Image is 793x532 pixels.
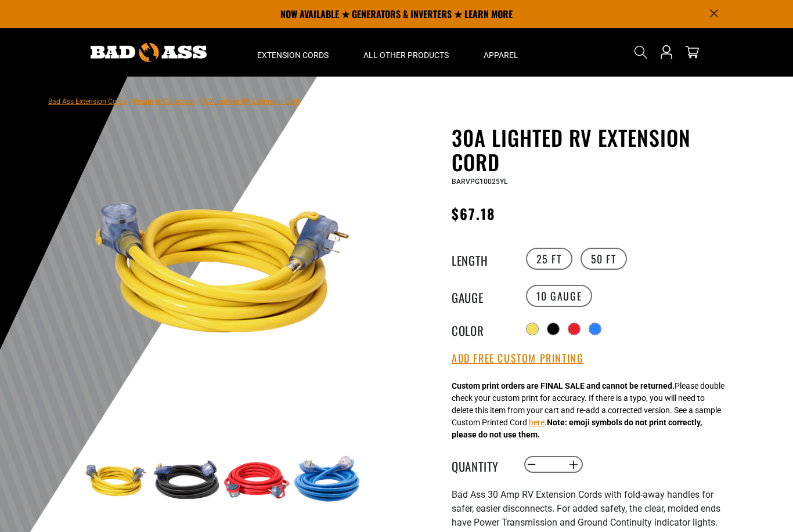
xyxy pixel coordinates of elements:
[257,50,329,60] span: Extension Cords
[202,97,300,106] span: 30A Lighted RV Extension Cord
[452,489,720,528] span: Bad Ass 30 Amp RV Extension Cords with fold-away handles for safer, easier disconnects. For added...
[129,97,131,106] span: ›
[452,178,507,186] span: BARVPG10025YL
[452,125,736,174] h1: 30A Lighted RV Extension Cord
[632,43,650,61] summary: Search
[452,457,510,472] label: Quantity
[529,417,545,429] button: here
[197,97,200,106] span: ›
[452,352,583,365] button: Add Free Custom Printing
[581,248,627,270] label: 50 FT
[48,97,127,106] a: Bad Ass Extension Cords
[526,248,572,270] label: 25 FT
[91,43,207,62] img: Bad Ass Extension Cords
[452,381,675,390] strong: Custom print orders are FINAL SALE and cannot be returned.
[346,28,466,77] summary: All Other Products
[452,203,496,224] span: $67.18
[82,447,150,514] img: yellow
[452,418,702,439] strong: Note: emoji symbols do not print correctly, please do not use them.
[153,447,220,514] img: black
[82,128,362,407] img: yellow
[223,447,290,514] img: red
[452,251,510,266] legend: Length
[240,28,346,77] summary: Extension Cords
[452,380,724,441] div: Please double check your custom print for accuracy. If there is a typo, you will need to delete t...
[452,321,510,336] legend: Color
[363,50,449,60] span: All Other Products
[48,94,300,108] nav: breadcrumbs
[484,50,518,60] span: Apparel
[466,28,536,77] summary: Apparel
[293,447,361,514] img: blue
[134,97,195,106] a: Return to Collection
[526,285,593,307] label: 10 Gauge
[452,288,510,303] legend: Gauge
